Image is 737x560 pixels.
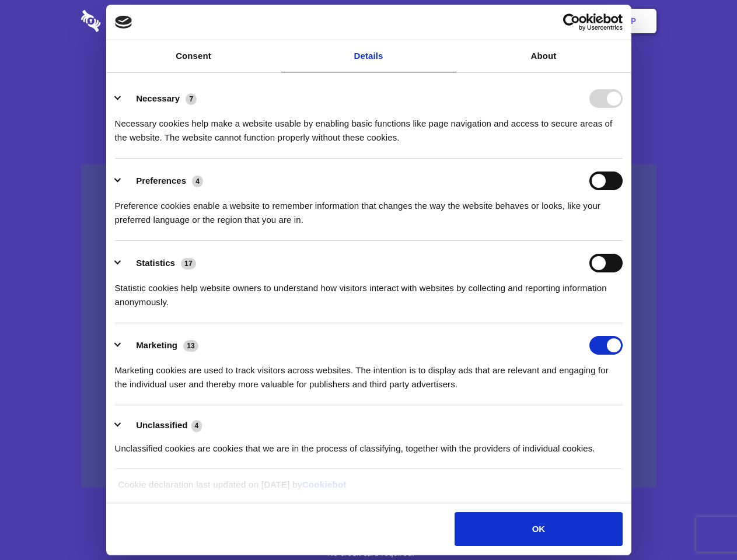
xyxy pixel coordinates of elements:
span: 7 [186,93,197,105]
div: Unclassified cookies are cookies that we are in the process of classifying, together with the pro... [115,433,623,456]
a: Wistia video thumbnail [81,164,656,488]
span: 13 [183,340,198,352]
button: Statistics (17) [115,254,204,272]
button: Unclassified (4) [115,418,209,433]
h1: Eliminate Slack Data Loss. [81,52,656,94]
div: Statistic cookies help website owners to understand how visitors interact with websites by collec... [115,272,623,309]
button: Necessary (7) [115,89,204,108]
a: Login [529,3,580,39]
button: Preferences (4) [115,171,211,190]
span: 4 [191,420,202,432]
label: Necessary [136,93,180,103]
iframe: Drift Widget Chat Controller [679,502,723,546]
h4: Auto-redaction of sensitive data, encrypted data sharing and self-destructing private chats. Shar... [81,106,656,145]
a: Cookiebot [302,480,347,489]
a: Usercentrics Cookiebot - opens in a new window [521,13,623,31]
img: logo [115,16,132,29]
a: About [456,40,631,72]
div: Cookie declaration last updated on [DATE] by [109,478,628,501]
button: Marketing (13) [115,336,206,355]
img: logo-wordmark-white-trans-d4663122ce5f474addd5e946df7df03e33cb6a1c49d2221995e7729f52c070b2.svg [81,10,181,32]
a: Contact [473,3,527,39]
span: 4 [192,176,203,187]
a: Details [281,40,456,72]
label: Preferences [136,176,186,185]
div: Preference cookies enable a website to remember information that changes the way the website beha... [115,190,623,227]
button: OK [455,512,622,546]
div: Necessary cookies help make a website usable by enabling basic functions like page navigation and... [115,108,623,145]
a: Pricing [343,3,393,39]
label: Marketing [136,340,177,350]
a: Consent [106,40,281,72]
div: Marketing cookies are used to track visitors across websites. The intention is to display ads tha... [115,355,623,391]
label: Statistics [136,258,175,268]
span: 17 [181,258,196,269]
